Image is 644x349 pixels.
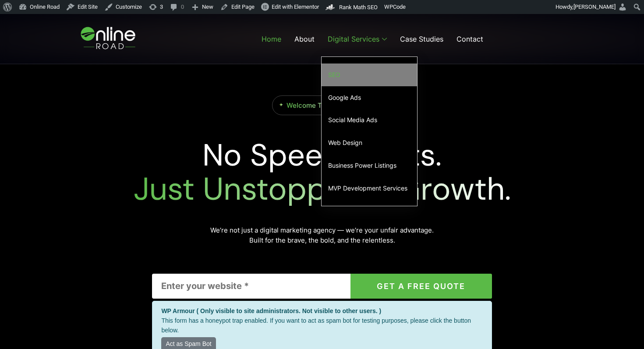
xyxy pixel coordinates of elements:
a: MVP Development Services [322,177,417,200]
p: We’re not just a digital marketing agency — we’re your unfair advantage. Built for the brave, the... [152,225,492,246]
a: Contact [450,21,490,56]
button: GET A FREE QUOTE [350,274,492,299]
a: Google Ads [322,86,417,109]
a: Digital Services [321,21,393,56]
input: Enter your website * [152,274,350,299]
span: Edit with Elementor [272,4,319,10]
span: Rank Math SEO [339,4,378,11]
strong: WP Armour ( Only visible to site administrators. Not visible to other users. ) [161,307,381,314]
a: About [288,21,321,56]
a: Web Design [322,131,417,154]
a: Business Power Listings [322,154,417,177]
span: Just Unstoppable Growth. [134,169,511,209]
a: Home [255,21,288,56]
a: Case Studies [393,21,450,56]
span: Welcome To Online Road [287,101,366,109]
a: Social Media Ads [322,109,417,131]
h2: No Speed Limits. [72,138,572,206]
span: [PERSON_NAME] [573,4,616,10]
a: SEO [322,63,417,86]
